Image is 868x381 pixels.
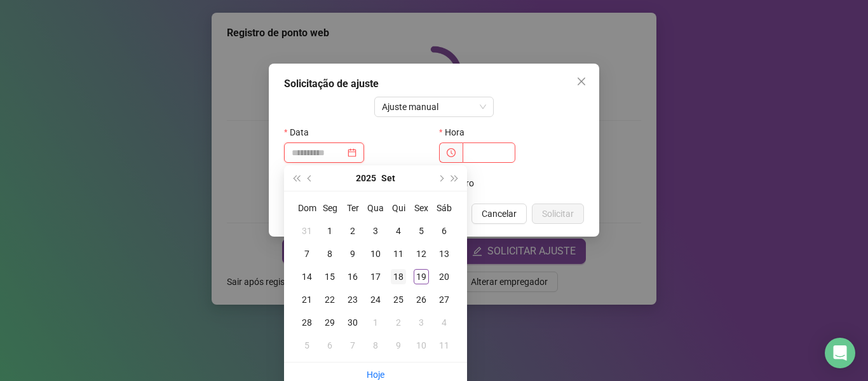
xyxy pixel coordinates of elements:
td: 2025-09-22 [318,288,341,311]
div: 24 [368,292,383,307]
td: 2025-09-19 [410,265,433,288]
div: 28 [299,315,315,330]
div: 14 [299,269,315,284]
div: 11 [437,338,452,353]
td: 2025-09-17 [364,265,387,288]
div: 4 [391,223,406,239]
td: 2025-09-12 [410,242,433,265]
div: 6 [437,223,452,239]
th: Ter [341,197,364,219]
div: 9 [345,246,360,261]
td: 2025-10-09 [387,334,410,357]
td: 2025-09-26 [410,288,433,311]
th: Seg [318,197,341,219]
div: 7 [345,338,360,353]
div: 17 [368,269,383,284]
td: 2025-09-29 [318,311,341,334]
td: 2025-09-09 [341,242,364,265]
td: 2025-10-01 [364,311,387,334]
td: 2025-10-06 [318,334,341,357]
td: 2025-10-05 [295,334,318,357]
span: Cancelar [482,207,517,221]
div: 9 [391,338,406,353]
td: 2025-10-03 [410,311,433,334]
td: 2025-09-23 [341,288,364,311]
button: year panel [356,165,376,191]
td: 2025-09-30 [341,311,364,334]
span: clock-circle [447,148,456,157]
div: 3 [368,223,383,239]
button: super-next-year [448,165,462,191]
td: 2025-10-11 [433,334,456,357]
div: 25 [391,292,406,307]
td: 2025-09-08 [318,242,341,265]
td: 2025-09-06 [433,219,456,242]
label: Hora [439,122,473,142]
td: 2025-09-25 [387,288,410,311]
td: 2025-09-27 [433,288,456,311]
div: 5 [299,338,315,353]
td: 2025-09-07 [295,242,318,265]
td: 2025-09-13 [433,242,456,265]
div: 30 [345,315,360,330]
div: 3 [414,315,429,330]
div: 12 [414,246,429,261]
th: Sáb [433,197,456,219]
td: 2025-09-02 [341,219,364,242]
td: 2025-09-04 [387,219,410,242]
td: 2025-09-01 [318,219,341,242]
button: next-year [433,165,447,191]
button: prev-year [303,165,317,191]
div: 27 [437,292,452,307]
td: 2025-08-31 [295,219,318,242]
button: month panel [381,165,395,191]
td: 2025-09-16 [341,265,364,288]
td: 2025-09-14 [295,265,318,288]
div: 13 [437,246,452,261]
div: 19 [414,269,429,284]
th: Qui [387,197,410,219]
div: 26 [414,292,429,307]
th: Qua [364,197,387,219]
span: Ajuste manual [382,97,487,116]
div: 15 [322,269,337,284]
div: 2 [345,223,360,239]
td: 2025-09-21 [295,288,318,311]
td: 2025-10-10 [410,334,433,357]
div: 29 [322,315,337,330]
div: Open Intercom Messenger [825,338,855,368]
div: 18 [391,269,406,284]
div: 20 [437,269,452,284]
th: Dom [295,197,318,219]
div: 16 [345,269,360,284]
td: 2025-09-15 [318,265,341,288]
div: 1 [368,315,383,330]
span: close [576,76,587,87]
div: 8 [368,338,383,353]
div: 2 [391,315,406,330]
div: 21 [299,292,315,307]
td: 2025-10-04 [433,311,456,334]
label: Data [284,122,317,142]
td: 2025-09-28 [295,311,318,334]
td: 2025-10-07 [341,334,364,357]
td: 2025-10-08 [364,334,387,357]
td: 2025-09-24 [364,288,387,311]
div: 23 [345,292,360,307]
button: super-prev-year [289,165,303,191]
div: 8 [322,246,337,261]
button: Close [571,71,592,92]
div: 22 [322,292,337,307]
td: 2025-09-20 [433,265,456,288]
th: Sex [410,197,433,219]
div: 10 [414,338,429,353]
div: 1 [322,223,337,239]
div: 7 [299,246,315,261]
div: 5 [414,223,429,239]
td: 2025-09-10 [364,242,387,265]
div: 4 [437,315,452,330]
td: 2025-09-03 [364,219,387,242]
div: Solicitação de ajuste [284,76,584,92]
button: Solicitar [532,204,584,224]
td: 2025-09-05 [410,219,433,242]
